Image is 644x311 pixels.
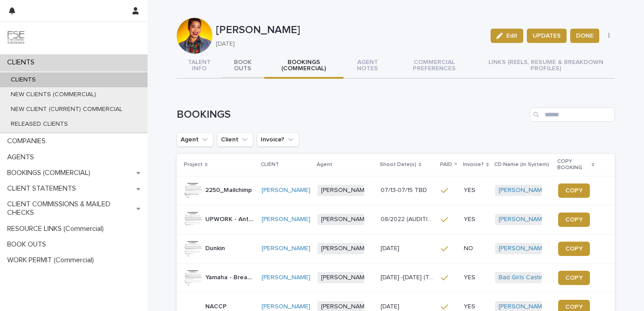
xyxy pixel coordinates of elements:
a: COPY [558,242,590,256]
p: CLIENT STATEMENTS [4,184,83,193]
a: COPY [558,213,590,227]
button: DONE [570,29,599,43]
p: CLIENTS [4,76,43,84]
a: COPY [558,271,590,285]
p: RELEASED CLIENTS [4,120,75,128]
button: Client [217,132,253,147]
p: [DATE] [216,40,480,48]
p: COMPANIES [4,137,53,145]
tr: Yamaha - BreakthroughYamaha - Breakthrough [PERSON_NAME] [PERSON_NAME][DATE] -[DATE] (Tues and We... [177,263,615,292]
a: [PERSON_NAME] [499,303,547,311]
p: CD Name (In System) [494,160,549,170]
p: [DATE] [381,243,401,252]
p: CLIENT COMMISSIONS & MAILED CHECKS [4,200,136,217]
p: YES [464,303,488,311]
p: NEW CLIENTS (COMMERCIAL) [4,91,103,98]
p: NO [464,245,488,252]
a: Bad Girls Casting [499,274,547,281]
p: UPWORK - Anthem [205,214,256,223]
p: Shoot Date(s) [380,160,416,170]
button: AGENT NOTES [343,54,392,79]
span: COPY [565,217,583,223]
a: [PERSON_NAME] [262,245,310,252]
a: [PERSON_NAME] [262,216,310,223]
a: [PERSON_NAME] [499,187,547,194]
p: Dunkin [205,243,227,252]
p: RESOURCE LINKS (Commercial) [4,225,111,233]
span: Edit [506,33,517,39]
a: [PERSON_NAME] [262,274,310,281]
tr: DunkinDunkin [PERSON_NAME] [PERSON_NAME][DATE][DATE] NO[PERSON_NAME] Casting COPY [177,234,615,263]
a: [PERSON_NAME] Casting [499,245,571,252]
tr: UPWORK - AnthemUPWORK - Anthem [PERSON_NAME] [PERSON_NAME]08/2022 (AUDITION self-tape was used)08... [177,205,615,234]
p: WORK PERMIT (Commercial) [4,256,101,264]
span: [PERSON_NAME] [318,214,373,225]
button: LINKS (REELS, RESUME & BREAKDOWN PROFILES) [477,54,615,79]
span: COPY [565,304,583,310]
p: AGENTS [4,153,41,162]
a: COPY [558,183,590,198]
button: Agent [177,132,213,147]
p: March 21 -22 2023 (Tues and Wed, Talent will shoot both days) [381,272,436,281]
p: PAID [440,160,452,170]
span: UPDATES [533,31,561,40]
span: COPY [565,187,583,194]
a: [PERSON_NAME] [262,187,310,194]
span: [PERSON_NAME] [318,185,373,196]
span: DONE [576,31,593,40]
img: 9JgRvJ3ETPGCJDhvPVA5 [7,29,25,47]
h1: BOOKINGS [177,108,526,121]
span: COPY [565,246,583,252]
button: TALENT INFO [177,54,221,79]
button: Edit [491,29,523,43]
span: COPY [565,275,583,281]
p: Agent [317,160,332,170]
p: BOOKINGS (COMMERCIAL) [4,169,97,177]
p: 08/2022 (AUDITION self-tape was used) [381,214,436,223]
tr: 2250_Mailchimp2250_Mailchimp [PERSON_NAME] [PERSON_NAME]07/13-07/15 TBD07/13-07/15 TBD YES[PERSON... [177,176,615,205]
button: BOOK OUTS [221,54,264,79]
p: BOOK OUTS [4,240,53,249]
p: YES [464,274,488,281]
span: [PERSON_NAME] [318,243,373,254]
p: 07/13-07/15 TBD [381,185,429,194]
button: UPDATES [527,29,567,43]
p: Invoice? [463,160,484,170]
p: NACCP [205,301,229,311]
input: Search [530,107,615,122]
p: NEW CLIENT (CURRENT) COMMERCIAL [4,106,130,113]
p: 2250_Mailchimp [205,185,254,194]
a: [PERSON_NAME] [262,303,310,311]
span: [PERSON_NAME] [318,272,373,283]
button: COMMERCIAL PREFERENCES [392,54,477,79]
p: YES [464,187,488,194]
button: BOOKINGS (COMMERCIAL) [264,54,343,79]
p: Yamaha - Breakthrough [205,272,256,281]
p: Project [184,160,203,170]
p: [PERSON_NAME] [216,24,483,37]
p: COPY BOOKING [557,157,589,173]
p: CLIENT [261,160,279,170]
p: YES [464,216,488,223]
button: Invoice? [257,132,299,147]
p: CLIENTS [4,58,42,67]
p: [DATE] [381,301,401,311]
